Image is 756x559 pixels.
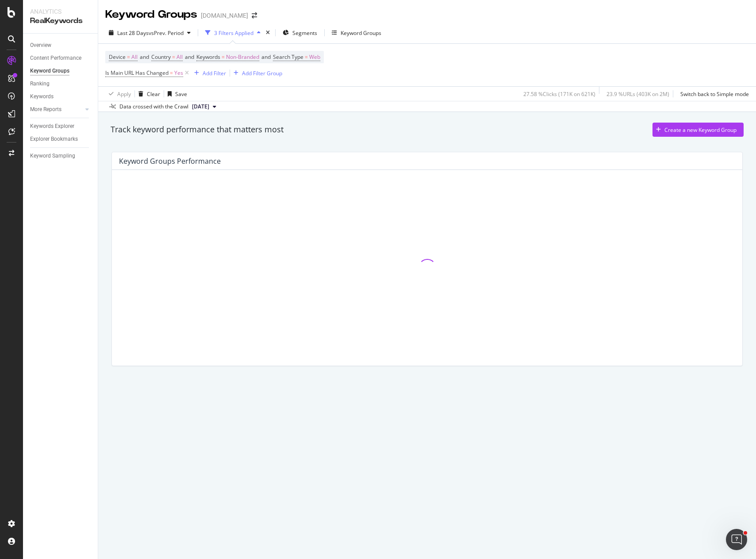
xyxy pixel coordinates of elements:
[226,51,259,63] span: Non-Branded
[606,90,669,98] div: 23.9 % URLs ( 403K on 2M )
[164,87,187,101] button: Save
[203,69,226,77] div: Add Filter
[726,529,747,550] iframe: Intercom live chat
[30,105,61,114] div: More Reports
[30,92,54,101] div: Keywords
[201,11,248,20] div: [DOMAIN_NAME]
[188,101,220,112] button: [DATE]
[30,151,75,161] div: Keyword Sampling
[30,122,74,131] div: Keywords Explorer
[140,53,149,61] span: and
[105,69,169,77] span: Is Main URL Has Changed
[111,124,284,135] div: Track keyword performance that matters most
[30,66,69,76] div: Keyword Groups
[30,16,91,26] div: RealKeywords
[30,79,50,89] div: Ranking
[174,67,183,79] span: Yes
[680,90,749,98] div: Switch back to Simple mode
[30,79,92,89] a: Ranking
[328,26,385,40] button: Keyword Groups
[117,90,131,98] div: Apply
[202,26,264,40] button: 3 Filters Applied
[523,90,595,98] div: 27.58 % Clicks ( 171K on 621K )
[170,69,173,77] span: =
[305,53,308,61] span: =
[30,135,78,144] div: Explorer Bookmarks
[30,7,91,16] div: Analytics
[230,68,282,78] button: Add Filter Group
[252,12,257,19] div: arrow-right-arrow-left
[222,53,225,61] span: =
[131,51,138,63] span: All
[292,29,317,37] span: Segments
[214,29,253,37] div: 3 Filters Applied
[109,53,126,61] span: Device
[119,157,221,166] div: Keyword Groups Performance
[273,53,303,61] span: Search Type
[30,41,92,50] a: Overview
[261,53,271,61] span: and
[151,53,171,61] span: Country
[172,53,175,61] span: =
[135,87,160,101] button: Clear
[30,54,92,63] a: Content Performance
[117,29,149,37] span: Last 28 Days
[30,92,92,101] a: Keywords
[264,28,272,37] div: times
[175,90,187,98] div: Save
[177,51,183,63] span: All
[309,51,320,63] span: Web
[30,151,92,161] a: Keyword Sampling
[652,123,744,137] button: Create a new Keyword Group
[105,87,131,101] button: Apply
[30,105,83,114] a: More Reports
[242,69,282,77] div: Add Filter Group
[677,87,749,101] button: Switch back to Simple mode
[192,103,209,111] span: 2025 Aug. 16th
[147,90,160,98] div: Clear
[185,53,194,61] span: and
[279,26,321,40] button: Segments
[149,29,184,37] span: vs Prev. Period
[127,53,130,61] span: =
[341,29,381,37] div: Keyword Groups
[30,66,92,76] a: Keyword Groups
[30,54,81,63] div: Content Performance
[119,103,188,111] div: Data crossed with the Crawl
[191,68,226,78] button: Add Filter
[196,53,220,61] span: Keywords
[664,126,737,134] div: Create a new Keyword Group
[30,135,92,144] a: Explorer Bookmarks
[30,122,92,131] a: Keywords Explorer
[30,41,51,50] div: Overview
[105,7,197,22] div: Keyword Groups
[105,26,194,40] button: Last 28 DaysvsPrev. Period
